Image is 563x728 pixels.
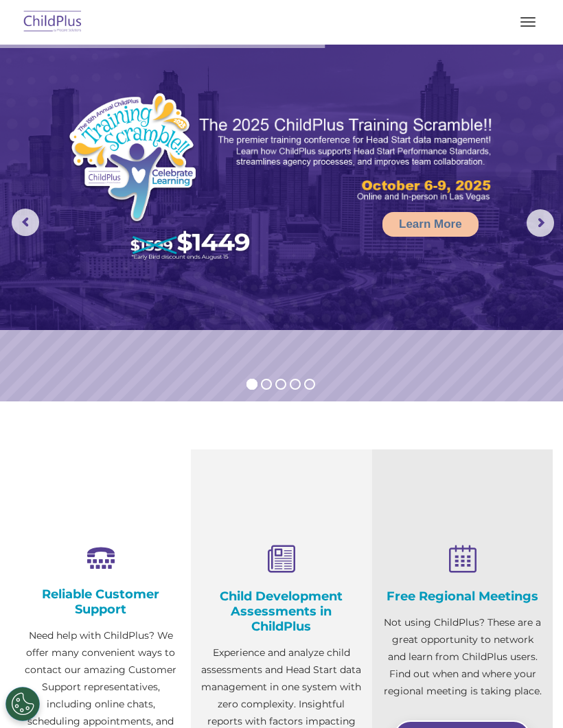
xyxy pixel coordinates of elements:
[21,6,85,38] img: ChildPlus by Procare Solutions
[5,687,40,721] button: Cookies Settings
[201,589,361,634] h4: Child Development Assessments in ChildPlus
[21,587,181,617] h4: Reliable Customer Support
[332,580,563,728] iframe: Chat Widget
[382,212,479,237] a: Learn More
